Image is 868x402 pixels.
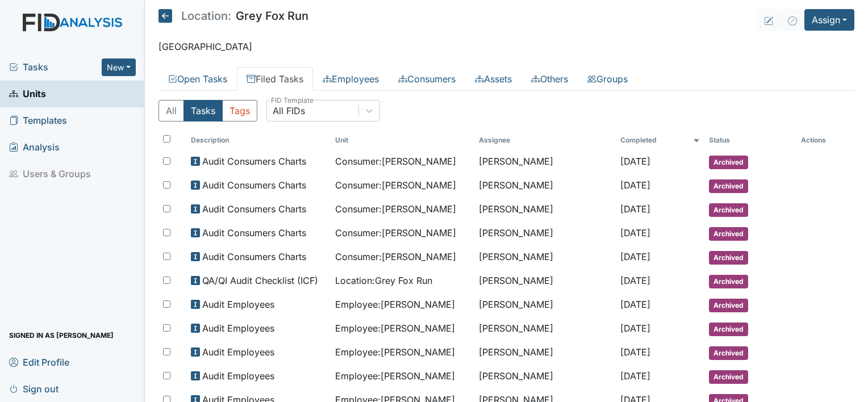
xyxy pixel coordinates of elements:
[521,67,578,91] a: Others
[709,346,748,360] span: Archived
[202,250,306,263] span: Audit Consumers Charts
[709,227,748,241] span: Archived
[158,40,854,53] p: [GEOGRAPHIC_DATA]
[709,299,748,312] span: Archived
[474,150,616,174] td: [PERSON_NAME]
[335,369,455,383] span: Employee : [PERSON_NAME]
[335,345,455,359] span: Employee : [PERSON_NAME]
[335,202,456,216] span: Consumer : [PERSON_NAME]
[465,67,521,91] a: Assets
[474,221,616,245] td: [PERSON_NAME]
[331,131,475,150] th: Toggle SortBy
[186,131,331,150] th: Toggle SortBy
[313,67,389,91] a: Employees
[222,100,257,122] button: Tags
[804,9,854,31] button: Assign
[620,275,650,286] span: [DATE]
[620,251,650,262] span: [DATE]
[9,139,60,156] span: Analysis
[202,154,306,168] span: Audit Consumers Charts
[237,67,313,91] a: Filed Tasks
[709,203,748,217] span: Archived
[474,317,616,341] td: [PERSON_NAME]
[474,131,616,150] th: Assignee
[202,369,274,383] span: Audit Employees
[158,9,308,23] h5: Grey Fox Run
[796,131,853,150] th: Actions
[474,245,616,269] td: [PERSON_NAME]
[202,226,306,240] span: Audit Consumers Charts
[9,326,114,344] span: Signed in as [PERSON_NAME]
[335,298,455,311] span: Employee : [PERSON_NAME]
[620,346,650,358] span: [DATE]
[474,293,616,317] td: [PERSON_NAME]
[202,345,274,359] span: Audit Employees
[9,85,46,103] span: Units
[709,179,748,193] span: Archived
[9,353,69,371] span: Edit Profile
[9,60,102,74] a: Tasks
[389,67,465,91] a: Consumers
[202,274,318,287] span: QA/QI Audit Checklist (ICF)
[704,131,796,150] th: Toggle SortBy
[102,58,136,76] button: New
[578,67,637,91] a: Groups
[335,250,456,263] span: Consumer : [PERSON_NAME]
[181,10,231,22] span: Location:
[335,274,432,287] span: Location : Grey Fox Run
[474,198,616,221] td: [PERSON_NAME]
[158,100,257,122] div: Type filter
[620,227,650,238] span: [DATE]
[620,179,650,191] span: [DATE]
[474,174,616,198] td: [PERSON_NAME]
[158,67,237,91] a: Open Tasks
[709,275,748,288] span: Archived
[709,251,748,265] span: Archived
[9,380,59,397] span: Sign out
[620,370,650,382] span: [DATE]
[620,203,650,215] span: [DATE]
[335,226,456,240] span: Consumer : [PERSON_NAME]
[335,321,455,335] span: Employee : [PERSON_NAME]
[335,154,456,168] span: Consumer : [PERSON_NAME]
[183,100,223,122] button: Tasks
[709,156,748,169] span: Archived
[202,298,274,311] span: Audit Employees
[616,131,704,150] th: Toggle SortBy
[620,156,650,167] span: [DATE]
[163,135,170,143] input: Toggle All Rows Selected
[709,323,748,336] span: Archived
[620,299,650,310] span: [DATE]
[474,341,616,365] td: [PERSON_NAME]
[709,370,748,384] span: Archived
[9,112,67,129] span: Templates
[202,202,306,216] span: Audit Consumers Charts
[158,100,184,122] button: All
[273,104,305,118] div: All FIDs
[474,269,616,293] td: [PERSON_NAME]
[620,323,650,334] span: [DATE]
[474,365,616,388] td: [PERSON_NAME]
[335,178,456,192] span: Consumer : [PERSON_NAME]
[202,321,274,335] span: Audit Employees
[202,178,306,192] span: Audit Consumers Charts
